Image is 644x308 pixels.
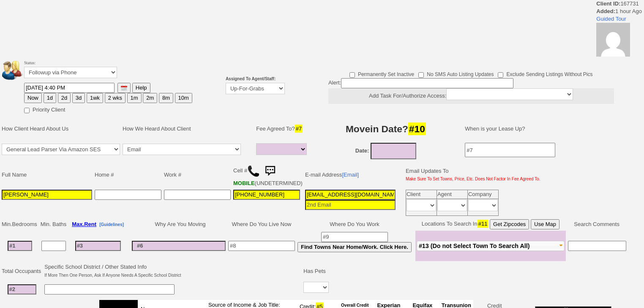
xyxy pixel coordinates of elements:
span: Rent [84,221,96,227]
font: MOBILE [233,180,255,186]
a: [Guidelines] [99,221,124,227]
img: 503332afa6bb03c02ac6ca0bf0666156 [596,23,630,57]
td: Total Occupants [0,262,43,281]
td: Where Do You Live Now [227,218,296,231]
span: #10 [408,123,426,135]
input: #9 [321,232,388,242]
font: Make Sure To Set Towns, Price, Etc. Does Not Factor In Fee Agreed To. [406,177,540,181]
input: #6 [132,241,226,251]
label: Permanently Set Inactive [349,68,414,78]
b: Date: [355,147,369,154]
button: Help [132,83,150,93]
button: 1wk [87,93,103,103]
td: Why Are You Moving [131,218,227,231]
font: Status: [24,60,117,76]
td: Company [467,190,498,199]
td: How Client Heard About Us [0,116,121,142]
label: No SMS Auto Listing Updates [418,68,494,78]
span: Bedrooms [12,221,37,227]
button: 1d [44,93,56,103]
input: Permanently Set Inactive [349,72,355,78]
b: [Guidelines] [99,222,124,227]
input: Exclude Sending Listings Without Pics [498,72,503,78]
td: Full Name [0,161,93,188]
b: Assigned To Agent/Staff: [226,76,276,81]
td: Fee Agreed To? [255,116,311,142]
input: #3 [75,241,121,251]
td: Where Do You Work [296,218,413,231]
td: E-mail Address [304,161,397,188]
center: Add Task For/Authorize Access: [328,88,614,104]
a: [Email] [342,172,359,178]
button: Find Towns Near Home/Work. Click Here. [297,242,412,252]
input: No SMS Auto Listing Updates [418,72,424,78]
nobr: Locations To Search In [422,221,559,227]
td: Cell # (UNDETERMINED) [232,161,304,188]
td: Work # [163,161,232,188]
td: Min. [0,218,39,231]
b: Max. [72,221,96,227]
td: How We Heard About Client [121,116,251,142]
span: #11 [478,220,488,228]
img: people.png [2,61,27,80]
td: Home # [93,161,163,188]
button: 2m [143,93,157,103]
td: Client [406,190,437,199]
div: Alert: [328,78,614,104]
input: 2nd Email [305,200,396,210]
td: Search Comments [566,218,628,231]
b: Added: [596,8,615,14]
button: Use Map [531,219,559,229]
button: Now [24,93,42,103]
button: 2d [58,93,71,103]
button: 2 wks [105,93,126,103]
td: Email Updates To [399,161,542,188]
a: Guided Tour [596,16,626,22]
input: #1 [8,241,32,251]
font: If More Then One Person, Ask If Anyone Needs A Specific School District [44,273,181,278]
input: #8 [228,241,295,251]
td: When is your Lease Up? [456,116,628,142]
span: #13 (Do not Select Town To Search All) [419,243,530,249]
button: 1m [127,93,142,103]
input: #2 [8,284,36,294]
h3: Movein Date? [317,121,456,136]
b: Client ID: [596,0,620,7]
label: Exclude Sending Listings Without Pics [498,68,592,78]
button: Get Zipcodes [490,219,529,229]
td: Agent [437,190,467,199]
img: [calendar icon] [121,85,127,91]
span: #7 [295,125,303,133]
input: Priority Client [24,108,30,113]
button: #13 (Do not Select Town To Search All) [417,241,565,251]
input: #7 [465,143,555,157]
label: Priority Client [24,104,65,114]
button: 8m [159,93,173,103]
img: call.png [247,165,260,177]
button: 10m [175,93,192,103]
button: 3d [72,93,85,103]
td: Specific School District / Other Stated Info [43,262,182,281]
b: CSC Wireless, LLC [233,180,255,186]
td: Min. Baths [39,218,68,231]
input: 1st Email - Question #0 [305,190,396,200]
img: sms.png [262,163,278,180]
td: Has Pets [302,262,330,281]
